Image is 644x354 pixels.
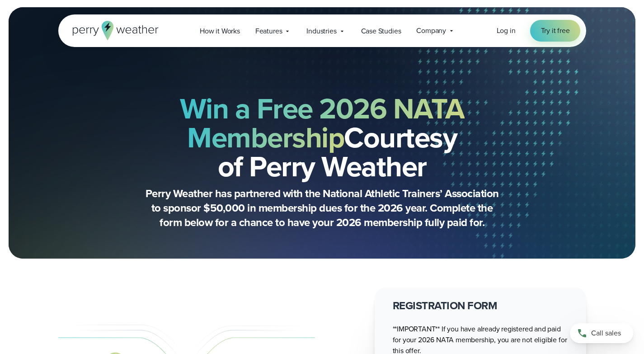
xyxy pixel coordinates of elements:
[497,25,516,36] a: Log in
[141,186,503,230] p: Perry Weather has partnered with the National Athletic Trainers’ Association to sponsor $50,000 i...
[353,22,409,40] a: Case Studies
[200,26,240,37] span: How it Works
[591,328,621,339] span: Call sales
[255,26,282,37] span: Features
[393,297,498,314] strong: REGISTRATION FORM
[180,87,465,159] strong: Win a Free 2026 NATA Membership
[103,94,541,181] h2: Courtesy of Perry Weather
[192,22,248,40] a: How it Works
[570,323,633,343] a: Call sales
[306,26,336,37] span: Industries
[361,26,401,37] span: Case Studies
[416,25,446,36] span: Company
[541,25,570,36] span: Try it free
[530,20,581,42] a: Try it free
